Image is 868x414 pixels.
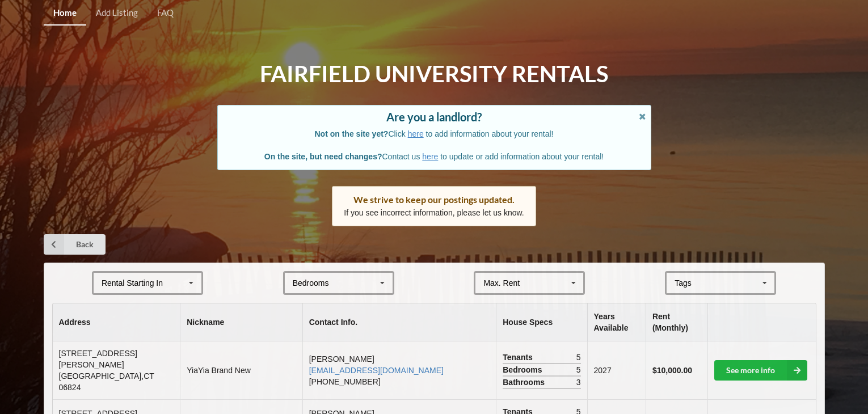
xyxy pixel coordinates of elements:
[148,1,183,26] a: FAQ
[180,303,302,341] th: Nickname
[496,303,587,341] th: House Specs
[714,360,807,381] a: See more info
[646,303,707,341] th: Rent (Monthly)
[576,364,581,375] span: 5
[180,341,302,399] td: YiaYia Brand New
[503,364,545,375] span: Bedrooms
[483,279,520,287] div: Max. Rent
[652,366,692,375] b: $10,000.00
[293,279,329,287] div: Bedrooms
[576,352,581,363] span: 5
[344,194,524,205] div: We strive to keep our postings updated.
[86,1,148,26] a: Add Listing
[59,371,154,392] span: [GEOGRAPHIC_DATA] , CT 06824
[260,60,608,88] h1: Fairfield University Rentals
[53,303,180,341] th: Address
[344,207,524,218] p: If you see incorrect information, please let us know.
[44,1,86,26] a: Home
[59,349,137,369] span: [STREET_ADDRESS][PERSON_NAME]
[309,366,444,375] a: [EMAIL_ADDRESS][DOMAIN_NAME]
[672,277,708,290] div: Tags
[264,152,604,161] span: Contact us to update or add information about your rental!
[408,129,424,138] a: here
[102,279,163,287] div: Rental Starting In
[587,303,646,341] th: Years Available
[315,129,389,138] b: Not on the site yet?
[503,377,547,388] span: Bathrooms
[229,111,639,122] div: Are you a landlord?
[264,152,382,161] b: On the site, but need changes?
[576,377,581,388] span: 3
[302,341,496,399] td: [PERSON_NAME] [PHONE_NUMBER]
[44,234,106,255] a: Back
[422,152,438,161] a: here
[302,303,496,341] th: Contact Info.
[503,352,536,363] span: Tenants
[315,129,554,138] span: Click to add information about your rental!
[587,341,646,399] td: 2027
